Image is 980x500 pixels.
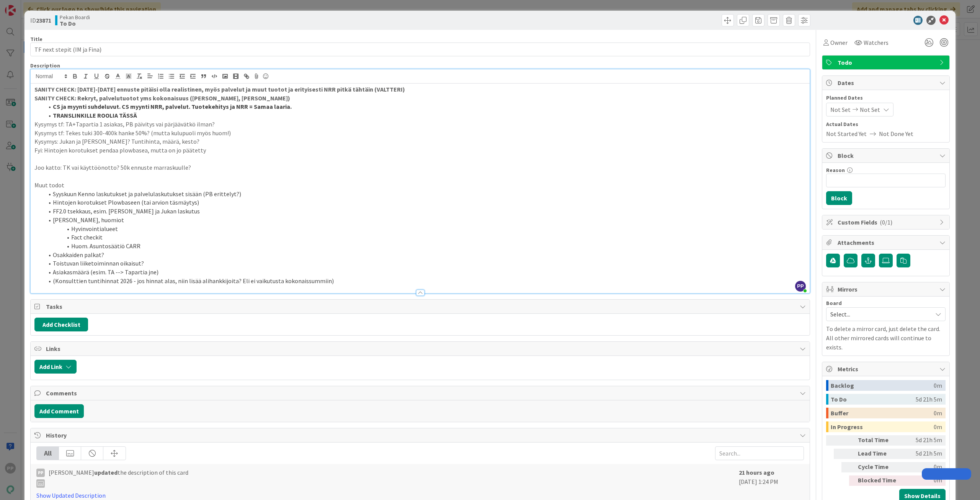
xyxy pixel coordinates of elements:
[826,129,867,138] span: Not Started Yet
[34,360,77,374] button: Add Link
[53,111,137,119] strong: TRANSLINKILLE ROOLIA TÄSSÄ
[838,58,936,67] span: Todo
[838,285,936,294] span: Mirrors
[860,105,880,114] span: Not Set
[739,469,774,476] b: 21 hours ago
[858,449,900,459] div: Lead Time
[826,324,946,352] p: To delete a mirror card, just delete the card. All other mirrored cards will continue to exists.
[838,364,936,374] span: Metrics
[838,78,936,87] span: Dates
[44,277,806,285] li: (Konsulttien tuntihinnat 2026 - jos hinnat alas, niin lisää alihankkijoita? Eli ei vaikutusta kok...
[44,190,806,198] li: Syyskuun Kenno laskutukset ja palvelulaskutukset sisään (PB erittelyt?)
[34,318,88,331] button: Add Checklist
[715,446,804,460] input: Search...
[36,469,45,477] div: PP
[826,167,845,174] label: Reason
[830,309,928,320] span: Select...
[46,344,796,353] span: Links
[831,394,916,405] div: To Do
[831,408,934,418] div: Buffer
[37,447,59,460] div: All
[858,475,900,486] div: Blocked Time
[903,449,942,459] div: 5d 21h 5m
[34,163,806,172] p: Joo katto: TK vai käyttöönotto? 50k ennuste marraskuulle?
[30,36,42,43] label: Title
[34,85,405,93] strong: SANITY CHECK: [DATE]-[DATE] ennuste pitäisi olla realistinen, myös palvelut ja muut tuotot ja eri...
[30,62,60,69] span: Description
[46,302,796,311] span: Tasks
[44,242,806,251] li: Huom. Asuntosäätiö CARR
[838,238,936,247] span: Attachments
[858,435,900,446] div: Total Time
[36,492,106,499] a: Show Updated Description
[30,16,51,25] span: ID
[34,94,290,102] strong: SANITY CHECK: Rekryt, palvelutuotot yms kokonaisuus ([PERSON_NAME], [PERSON_NAME])
[44,251,806,259] li: Osakkaiden palkat?
[30,43,810,56] input: type card name here...
[879,129,913,138] span: Not Done Yet
[44,259,806,268] li: Toistuvan liiketoiminnan oikaisut?
[826,191,852,205] button: Block
[934,380,942,391] div: 0m
[34,404,84,418] button: Add Comment
[34,120,806,129] p: Kysymys tf: TA+Tapartia 1 asiakas, PB päivitys vai pärjäävätkö ilman?
[44,207,806,216] li: FF2.0 tsekkaus, esim. [PERSON_NAME] ja Jukan laskutus
[34,137,806,146] p: Kysymys: Jukan ja [PERSON_NAME]? Tuntihinta, määrä, kesto?
[53,103,292,110] strong: CS ja myynti suhdeluvut. CS myynti NRR, palvelut. Tuotekehitys ja NRR = Samaa laaria.
[739,468,804,500] div: [DATE] 1:24 PM
[44,225,806,233] li: Hyvinvointialueet
[934,408,942,418] div: 0m
[60,14,90,20] span: Pekan Boardi
[903,475,942,486] div: 0m
[826,94,946,102] span: Planned Dates
[934,421,942,432] div: 0m
[916,394,942,405] div: 5d 21h 5m
[831,380,934,391] div: Backlog
[826,120,946,128] span: Actual Dates
[838,151,936,160] span: Block
[795,281,806,292] span: PP
[44,268,806,277] li: Asiakasmäärä (esim. TA --> Tapartia jne)
[880,218,892,226] span: ( 0/1 )
[44,198,806,207] li: Hintojen korotukset Plowbaseen (tai arvion täsmäytys)
[94,469,118,476] b: updated
[44,216,806,225] li: [PERSON_NAME], huomiot
[34,129,806,138] p: Kysymys tf: Tekes tuki 300-400k hanke 50%? (mutta kulupuoli myös huom!)
[36,16,51,24] b: 23871
[34,146,806,155] p: Fyi: Hintojen korotukset pendaa plowbasea, mutta on jo päätetty
[858,462,900,472] div: Cycle Time
[864,38,889,47] span: Watchers
[49,468,188,488] span: [PERSON_NAME] the description of this card
[830,105,851,114] span: Not Set
[34,181,806,190] p: Muut todot
[44,233,806,242] li: Fact checkit
[903,435,942,446] div: 5d 21h 5m
[826,300,842,306] span: Board
[831,421,934,432] div: In Progress
[46,389,796,398] span: Comments
[830,38,848,47] span: Owner
[838,218,936,227] span: Custom Fields
[60,20,90,26] b: To Do
[46,431,796,440] span: History
[903,462,942,472] div: 0m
